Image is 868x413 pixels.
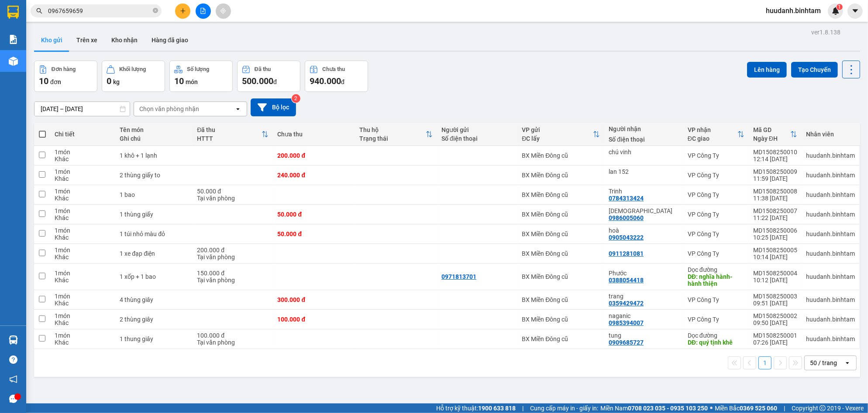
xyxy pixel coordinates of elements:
div: Khác [55,234,111,241]
div: Chưa thu [277,131,351,138]
div: 100.000 đ [277,316,351,323]
div: BX Miền Đông cũ [522,152,600,159]
button: caret-down [847,3,863,19]
div: 150.000 đ [197,270,269,277]
div: VP Công Ty [688,316,744,323]
div: 50.000 đ [277,230,351,237]
div: Đã thu [197,126,262,133]
span: món [186,78,198,85]
div: MD1508250008 [753,188,797,195]
img: icon-new-feature [832,7,840,15]
button: Lên hàng [747,62,787,78]
span: copyright [820,405,826,411]
div: VP Công Ty [688,172,744,179]
span: notification [9,375,17,383]
span: | [784,403,785,413]
div: Thu hộ [359,126,426,133]
button: aim [216,3,231,19]
div: BX Miền Đông cũ [522,273,600,280]
div: BX Miền Đông cũ [522,191,600,198]
div: MD1508250003 [753,293,797,300]
div: 100.000 đ [197,332,269,339]
strong: 1900 633 818 [478,405,516,412]
div: Khác [55,277,111,284]
div: Khác [55,175,111,182]
button: plus [175,3,190,19]
div: 1 món [55,149,111,156]
div: BX Miền Đông cũ [522,335,600,342]
div: Chi tiết [55,131,111,138]
div: 1 khô + 1 lạnh [120,152,188,159]
div: 1 thùng giấy [120,211,188,218]
button: Hàng đã giao [145,30,195,51]
div: huudanh.binhtam [806,191,855,198]
th: Toggle SortBy [355,123,437,146]
span: Hỗ trợ kỹ thuật: [436,403,516,413]
div: tung [609,332,679,339]
div: BX Miền Đông cũ [522,296,600,303]
div: VP nhận [688,126,737,133]
div: Nhân viên [806,131,855,138]
div: 50.000 đ [197,188,269,195]
div: Khối lượng [119,66,146,72]
strong: 0708 023 035 - 0935 103 250 [628,405,708,412]
div: BX Miền Đông cũ [522,250,600,257]
div: huudanh.binhtam [806,230,855,237]
th: Toggle SortBy [517,123,604,146]
svg: open [234,105,241,112]
div: 10:12 [DATE] [753,277,797,284]
div: 240.000 đ [277,172,351,179]
button: Đã thu500.000đ [237,61,300,92]
strong: 0369 525 060 [740,405,777,412]
button: Khối lượng0kg [102,61,165,92]
div: 09:50 [DATE] [753,319,797,326]
input: Select a date range. [34,102,130,116]
th: Toggle SortBy [683,123,749,146]
div: 1 món [55,312,111,319]
div: VP Công Ty [688,191,744,198]
button: Đơn hàng10đơn [34,61,97,92]
span: file-add [200,8,206,14]
th: Toggle SortBy [193,123,273,146]
div: Đơn hàng [52,66,76,72]
div: 0905043222 [609,234,644,241]
div: 09:51 [DATE] [753,300,797,307]
div: Khác [55,156,111,162]
div: Người gửi [441,126,513,133]
span: 10 [174,76,184,86]
div: 0985394007 [609,319,644,326]
div: DĐ: quý tịnh khê [688,339,744,346]
button: Kho nhận [104,30,145,51]
div: Chưa thu [322,66,345,72]
div: huudanh.binhtam [806,316,855,323]
span: huudanh.binhtam [759,5,828,16]
div: Ghi chú [120,135,188,142]
div: HTTT [197,135,262,142]
div: Phước [609,270,679,277]
span: close-circle [153,8,158,13]
th: Toggle SortBy [749,123,802,146]
div: 1 món [55,168,111,175]
div: huudanh.binhtam [806,172,855,179]
div: 0971813701 [441,273,476,280]
button: 1 [758,356,772,369]
button: Tạo Chuyến [791,62,838,78]
div: MD1508250002 [753,312,797,319]
div: VP Công Ty [688,152,744,159]
div: MD1508250001 [753,332,797,339]
span: 500.000 [242,76,273,86]
div: 1 bao [120,191,188,198]
div: Đạo [609,207,679,214]
button: Kho gửi [34,30,69,51]
div: lan 152 [609,168,679,175]
button: Số lượng10món [169,61,233,92]
div: 1 xe đạp điện [120,250,188,257]
span: close-circle [153,7,158,15]
div: 0909685727 [609,339,644,346]
div: BX Miền Đông cũ [522,316,600,323]
div: chú vinh [609,149,679,156]
div: Tại văn phòng [197,254,269,261]
div: Đã thu [255,66,271,72]
div: ver 1.8.138 [811,27,840,37]
div: 10:25 [DATE] [753,234,797,241]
